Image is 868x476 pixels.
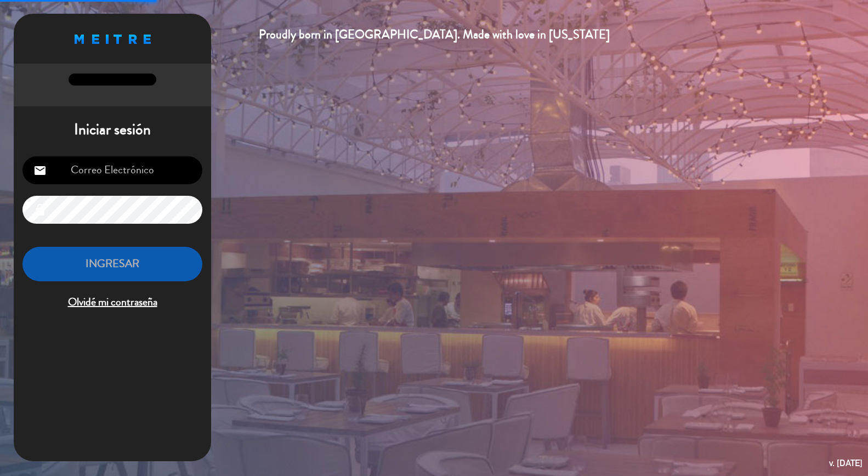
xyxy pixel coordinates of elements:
[33,164,47,177] i: email
[22,247,202,281] button: INGRESAR
[14,121,211,139] h1: Iniciar sesión
[33,203,47,217] i: lock
[22,156,202,184] input: Correo Electrónico
[22,293,202,311] span: Olvidé mi contraseña
[829,456,863,471] div: v. [DATE]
